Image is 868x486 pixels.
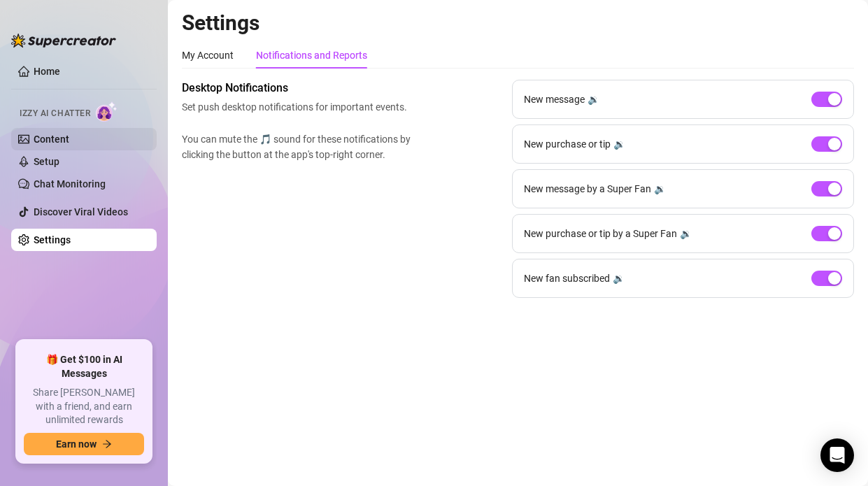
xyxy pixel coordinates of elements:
[34,156,59,167] a: Setup
[24,433,144,455] button: Earn nowarrow-right
[56,438,97,450] span: Earn now
[524,181,651,196] span: New message by a Super Fan
[524,92,585,107] span: New message
[613,271,625,286] div: 🔉
[820,438,854,472] div: Open Intercom Messenger
[524,136,611,152] span: New purchase or tip
[588,92,599,107] div: 🔉
[11,34,116,48] img: logo-BBDzfeDw.svg
[24,386,144,427] span: Share [PERSON_NAME] with a friend, and earn unlimited rewards
[182,131,417,162] span: You can mute the 🎵 sound for these notifications by clicking the button at the app's top-right co...
[654,181,666,196] div: 🔉
[182,48,234,63] div: My Account
[34,234,71,245] a: Settings
[24,353,144,380] span: 🎁 Get $100 in AI Messages
[182,10,854,36] h2: Settings
[182,80,417,97] span: Desktop Notifications
[34,178,106,190] a: Chat Monitoring
[524,271,610,286] span: New fan subscribed
[524,226,677,241] span: New purchase or tip by a Super Fan
[34,66,60,77] a: Home
[680,226,692,241] div: 🔉
[34,206,128,217] a: Discover Viral Videos
[182,99,417,115] span: Set push desktop notifications for important events.
[96,101,118,122] img: AI Chatter
[34,134,69,145] a: Content
[102,439,112,449] span: arrow-right
[613,136,625,152] div: 🔉
[256,48,367,63] div: Notifications and Reports
[20,107,90,120] span: Izzy AI Chatter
